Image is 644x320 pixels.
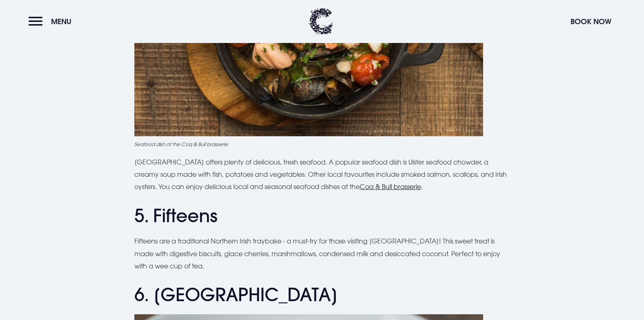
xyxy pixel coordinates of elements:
h2: 6. [GEOGRAPHIC_DATA] [134,284,510,306]
img: Clandeboye Lodge [309,8,333,35]
button: Menu [29,13,76,30]
button: Book Now [566,13,615,30]
span: Menu [51,17,71,26]
p: [GEOGRAPHIC_DATA] offers plenty of delicious, fresh seafood. A popular seafood dish is Ulster sea... [134,156,510,193]
h2: 5. Fifteens [134,205,510,227]
figcaption: Seafood dish at the Coq & Bull brasserie [134,140,510,148]
p: Fifteens are a traditional Northern Irish traybake - a must-try for those visiting [GEOGRAPHIC_DA... [134,235,510,272]
a: Coq & Bull brasserie [360,183,421,191]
